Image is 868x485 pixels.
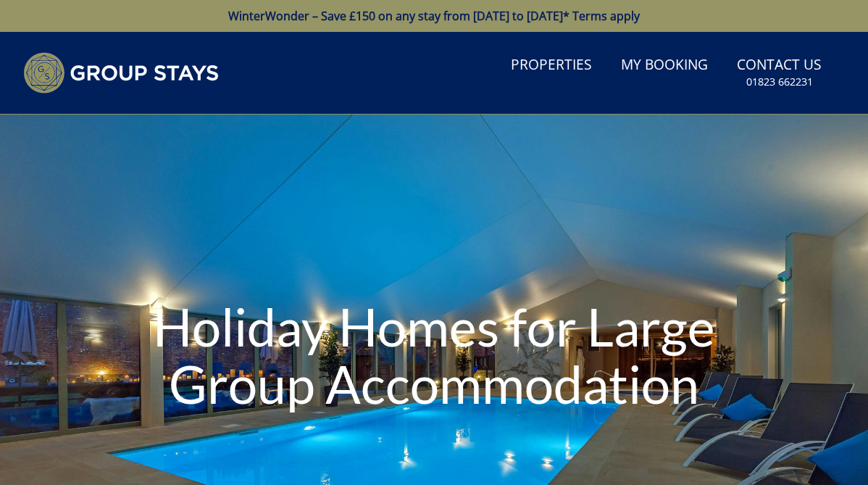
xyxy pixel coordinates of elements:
[23,52,219,94] img: Group Stays
[505,49,598,82] a: Properties
[615,49,714,82] a: My Booking
[746,75,813,89] small: 01823 662231
[731,49,827,96] a: Contact Us01823 662231
[130,269,738,442] h1: Holiday Homes for Large Group Accommodation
